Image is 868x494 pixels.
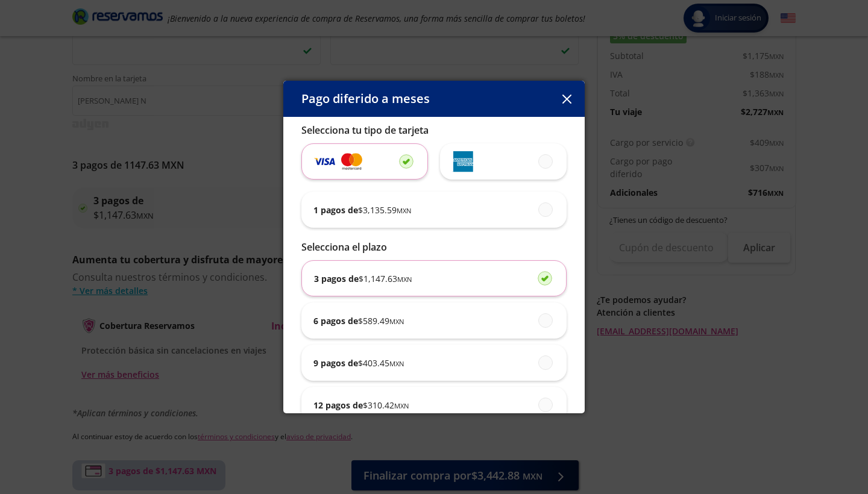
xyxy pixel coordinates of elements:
[359,272,412,285] span: $ 1,147.63
[301,123,567,137] p: Selecciona tu tipo de tarjeta
[314,154,335,168] img: svg+xml;base64,PD94bWwgdmVyc2lvbj0iMS4wIiBlbmNvZGluZz0iVVRGLTgiIHN0YW5kYWxvbmU9Im5vIj8+Cjxzdmcgd2...
[313,204,411,216] p: 1 pagos de
[313,314,404,327] p: 6 pagos de
[397,275,412,284] small: MXN
[363,399,409,411] span: $ 310.42
[314,272,412,285] p: 3 pagos de
[313,399,409,411] p: 12 pagos de
[313,357,404,369] p: 9 pagos de
[389,359,404,368] small: MXN
[397,206,411,215] small: MXN
[301,90,430,108] p: Pago diferido a meses
[358,357,404,369] span: $ 403.45
[358,204,411,216] span: $ 3,135.59
[394,401,409,410] small: MXN
[301,240,567,254] p: Selecciona el plazo
[389,317,404,326] small: MXN
[452,151,473,172] img: svg+xml;base64,PD94bWwgdmVyc2lvbj0iMS4wIiBlbmNvZGluZz0iVVRGLTgiIHN0YW5kYWxvbmU9Im5vIj8+Cjxzdmcgd2...
[341,152,362,171] img: svg+xml;base64,PD94bWwgdmVyc2lvbj0iMS4wIiBlbmNvZGluZz0iVVRGLTgiIHN0YW5kYWxvbmU9Im5vIj8+Cjxzdmcgd2...
[358,314,404,327] span: $ 589.49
